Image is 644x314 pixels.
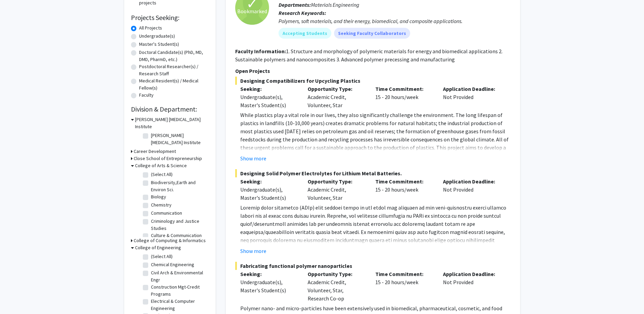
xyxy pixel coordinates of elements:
[303,177,370,202] div: Academic Credit, Volunteer, Star
[134,237,206,244] h3: College of Computing & Informatics
[279,28,331,39] mat-chip: Accepting Students
[240,270,298,278] p: Seeking:
[235,48,503,63] fg-read-more: 1. Structure and morphology of polymeric materials for energy and biomedical applications 2. Sust...
[235,77,511,85] span: Designing Compatibilizers for Upcycling Plastics
[438,270,506,302] div: Not Provided
[311,1,359,8] span: Materials Engineering
[139,49,209,63] label: Doctoral Candidate(s) (PhD, MD, DMD, PharmD, etc.)
[240,112,509,175] span: While plastics play a vital role in our lives, they also significantly challenge the environment....
[279,1,311,8] b: Departments:
[151,218,207,232] label: Criminology and Justice Studies
[240,177,298,185] p: Seeking:
[151,298,207,312] label: Electrical & Computer Engineering
[139,63,209,77] label: Postdoctoral Researcher(s) / Research Staff
[240,247,266,255] button: Show more
[303,270,370,302] div: Academic Credit, Volunteer, Star, Research Co-op
[151,283,207,298] label: Construction Mgt-Credit Programs
[375,85,433,93] p: Time Commitment:
[279,17,511,25] div: Polymers, soft materials, and their energy, biomedical, and composite applications.
[139,24,162,32] label: All Projects
[246,0,258,7] span: ✓
[240,278,298,294] div: Undergraduate(s), Master's Student(s)
[240,185,298,202] div: Undergraduate(s), Master's Student(s)
[240,203,511,285] p: Loremip dolor sitametco (ADIp) elit seddoei tempo in utl etdol mag aliquaen ad min veni-quisnostr...
[240,93,298,109] div: Undergraduate(s), Master's Student(s)
[443,270,501,278] p: Application Deadline:
[443,85,501,93] p: Application Deadline:
[334,28,410,39] mat-chip: Seeking Faculty Collaborators
[235,48,286,55] b: Faculty Information:
[151,201,172,209] label: Chemistry
[240,154,266,162] button: Show more
[151,253,173,260] label: (Select All)
[308,177,365,185] p: Opportunity Type:
[443,177,501,185] p: Application Deadline:
[438,85,506,109] div: Not Provided
[5,283,29,309] iframe: Chat
[151,193,166,200] label: Biology
[375,177,433,185] p: Time Commitment:
[134,155,202,162] h3: Close School of Entrepreneurship
[139,77,209,92] label: Medical Resident(s) / Medical Fellow(s)
[131,105,209,113] h2: Division & Department:
[139,92,154,99] label: Faculty
[235,67,511,75] p: Open Projects
[375,270,433,278] p: Time Commitment:
[151,232,202,239] label: Culture & Communication
[134,148,176,155] h3: Career Development
[151,210,182,217] label: Communication
[235,169,511,177] span: Designing Solid Polymer Electrolytes for Lithium Metal Batteries.
[303,85,370,109] div: Academic Credit, Volunteer, Star
[151,132,207,146] label: [PERSON_NAME] [MEDICAL_DATA] Institute
[131,14,209,22] h2: Projects Seeking:
[151,171,173,178] label: (Select All)
[370,85,438,109] div: 15 - 20 hours/week
[438,177,506,202] div: Not Provided
[308,270,365,278] p: Opportunity Type:
[151,261,194,268] label: Chemical Engineering
[151,269,207,283] label: Civil Arch & Environmental Engr
[139,41,179,48] label: Master's Student(s)
[151,179,207,193] label: Biodiversity,Earth and Environ Sci.
[135,116,209,130] h3: [PERSON_NAME] [MEDICAL_DATA] Institute
[135,162,187,169] h3: College of Arts & Science
[308,85,365,93] p: Opportunity Type:
[237,7,267,15] span: Bookmarked
[279,9,326,16] b: Research Keywords:
[135,244,181,251] h3: College of Engineering
[370,177,438,202] div: 15 - 20 hours/week
[240,85,298,93] p: Seeking:
[235,262,511,270] span: Fabricating functional polymer nanoparticles
[370,270,438,302] div: 15 - 20 hours/week
[139,33,175,40] label: Undergraduate(s)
